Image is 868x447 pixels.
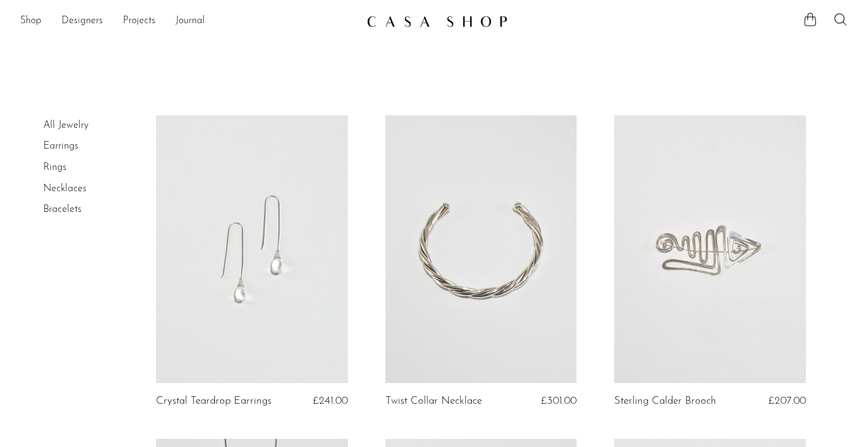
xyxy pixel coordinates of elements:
a: Necklaces [43,184,86,194]
span: £207.00 [768,396,806,406]
span: £241.00 [313,396,348,406]
a: Journal [175,13,205,29]
a: Crystal Teardrop Earrings [156,396,271,407]
a: Rings [43,162,66,172]
a: Bracelets [43,204,81,214]
ul: NEW HEADER MENU [20,11,357,32]
span: £301.00 [541,396,577,406]
a: Designers [61,13,103,29]
a: Sterling Calder Brooch [614,396,716,407]
a: All Jewelry [43,120,88,130]
a: Twist Collar Necklace [385,396,482,407]
nav: Desktop navigation [20,11,357,32]
a: Shop [20,13,41,29]
a: Earrings [43,141,78,151]
a: Projects [123,13,155,29]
